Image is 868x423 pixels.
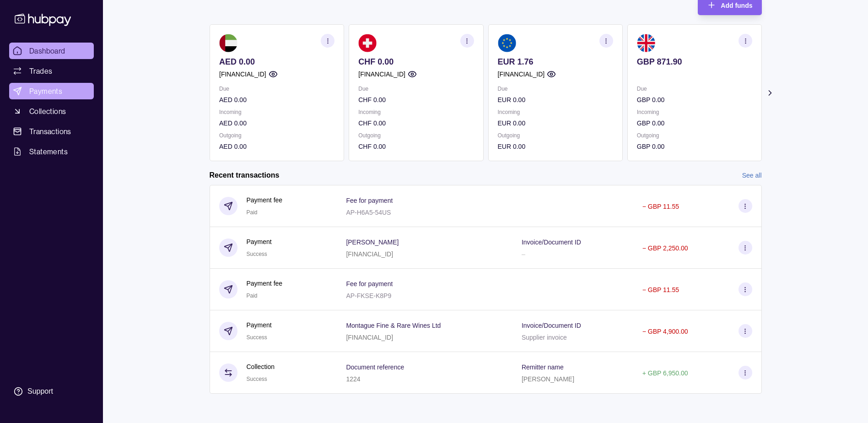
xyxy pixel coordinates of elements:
[358,69,405,79] p: [FINANCIAL_ID]
[247,293,258,299] span: Paid
[522,250,525,258] p: –
[497,84,613,94] p: Due
[346,375,360,383] p: 1224
[29,65,52,76] span: Trades
[497,107,613,117] p: Incoming
[346,280,393,287] p: Fee for payment
[642,369,688,377] p: + GBP 6,950.00
[642,244,688,252] p: − GBP 2,250.00
[219,84,334,94] p: Due
[742,170,762,180] a: See all
[497,69,545,79] p: [FINANCIAL_ID]
[642,328,688,335] p: − GBP 4,900.00
[346,209,391,216] p: AP-H6A5-54US
[346,292,391,299] p: AP-FKSE-K8P9
[642,203,679,210] p: − GBP 11.55
[9,143,94,160] a: Statements
[636,107,752,117] p: Incoming
[9,123,94,140] a: Transactions
[247,237,272,247] p: Payment
[346,239,399,246] p: [PERSON_NAME]
[9,382,94,401] a: Support
[346,322,441,329] p: Montague Fine & Rare Wines Ltd
[497,141,613,152] p: EUR 0.00
[358,34,377,52] img: ch
[29,45,65,56] span: Dashboard
[9,43,94,59] a: Dashboard
[219,118,334,128] p: AED 0.00
[358,84,474,94] p: Due
[358,130,474,141] p: Outgoing
[219,57,334,67] p: AED 0.00
[346,250,393,258] p: [FINANCIAL_ID]
[522,334,567,341] p: Supplier invoice
[636,95,752,105] p: GBP 0.00
[497,130,613,141] p: Outgoing
[358,118,474,128] p: CHF 0.00
[346,363,404,371] p: Document reference
[247,209,258,216] span: Paid
[247,376,267,382] span: Success
[642,286,679,293] p: − GBP 11.55
[497,57,613,67] p: EUR 1.76
[219,95,334,105] p: AED 0.00
[9,83,94,99] a: Payments
[219,107,334,117] p: Incoming
[346,334,393,341] p: [FINANCIAL_ID]
[522,375,574,383] p: [PERSON_NAME]
[29,126,71,137] span: Transactions
[219,34,237,52] img: ae
[522,239,581,246] p: Invoice/Document ID
[522,322,581,329] p: Invoice/Document ID
[9,103,94,119] a: Collections
[721,2,752,9] span: Add funds
[247,195,283,205] p: Payment fee
[247,320,272,330] p: Payment
[29,86,62,97] span: Payments
[346,197,393,204] p: Fee for payment
[358,57,474,67] p: CHF 0.00
[636,118,752,128] p: GBP 0.00
[29,146,68,157] span: Statements
[636,34,655,52] img: gb
[219,69,266,79] p: [FINANCIAL_ID]
[636,141,752,152] p: GBP 0.00
[636,130,752,141] p: Outgoing
[247,278,283,288] p: Payment fee
[358,141,474,152] p: CHF 0.00
[497,118,613,128] p: EUR 0.00
[358,95,474,105] p: CHF 0.00
[497,34,516,52] img: eu
[358,107,474,117] p: Incoming
[9,63,94,79] a: Trades
[497,95,613,105] p: EUR 0.00
[636,57,752,67] p: GBP 871.90
[247,334,267,341] span: Success
[636,84,752,94] p: Due
[247,251,267,257] span: Success
[247,362,275,372] p: Collection
[219,141,334,152] p: AED 0.00
[522,363,564,371] p: Remitter name
[29,106,66,117] span: Collections
[210,170,280,180] h2: Recent transactions
[219,130,334,141] p: Outgoing
[27,386,53,396] div: Support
